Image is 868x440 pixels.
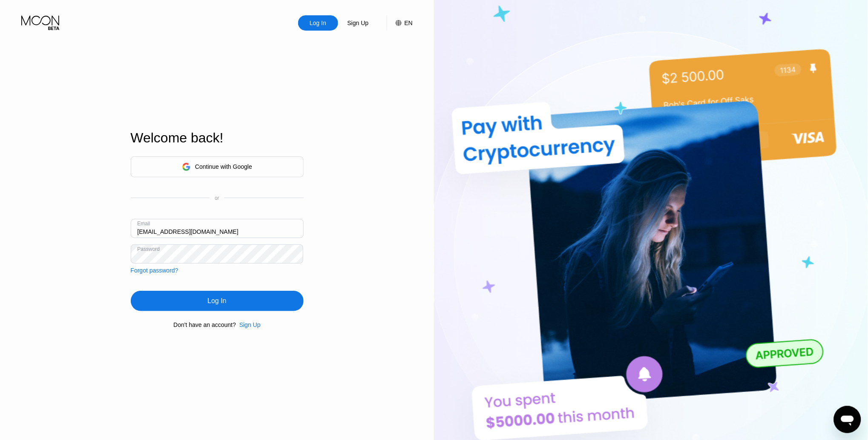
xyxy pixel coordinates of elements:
div: Sign Up [338,15,378,31]
div: Welcome back! [131,130,304,146]
div: Log In [131,291,304,311]
div: Email [138,221,150,227]
iframe: Button to launch messaging window [834,406,861,433]
div: EN [387,15,413,31]
div: Sign Up [239,321,261,328]
div: Continue with Google [195,163,252,170]
div: Don't have an account? [173,321,236,328]
div: Log In [298,15,338,31]
div: Log In [309,19,327,27]
div: Forgot password? [131,267,178,274]
div: Sign Up [236,321,261,328]
div: or [215,195,219,201]
div: Continue with Google [131,156,304,177]
div: Password [138,246,160,252]
div: EN [405,20,413,26]
div: Log In [207,297,226,305]
div: Sign Up [347,19,370,27]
